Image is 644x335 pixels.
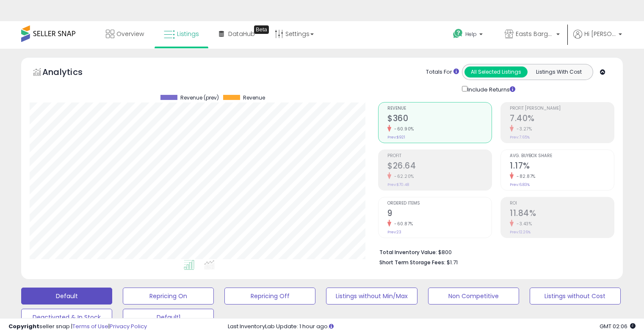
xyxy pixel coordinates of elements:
button: Listings With Cost [527,66,590,78]
a: Terms of Use [72,322,108,330]
h2: 11.84% [510,208,614,220]
span: Listings [177,30,199,38]
a: Overview [100,21,150,47]
small: Prev: $921 [387,135,405,140]
small: -60.90% [391,126,414,132]
button: Listings without Cost [530,288,621,305]
div: seller snap | | [8,323,147,331]
span: DataHub [228,30,255,38]
small: -3.43% [514,221,532,227]
span: Revenue [387,106,492,111]
button: All Selected Listings [464,66,528,78]
button: Deactivated & In Stock [21,309,112,326]
a: Help [446,22,491,48]
span: Help [465,30,477,38]
span: ROI [510,201,614,206]
h5: Analytics [42,66,99,80]
b: Total Inventory Value: [379,249,437,256]
a: Listings [158,21,205,47]
small: -62.20% [391,173,414,180]
h2: $26.64 [387,161,492,172]
i: Get Help [453,28,463,39]
span: Ordered Items [387,201,492,206]
small: -3.27% [514,126,532,132]
small: Prev: 7.65% [510,135,530,140]
div: Include Returns [456,84,525,94]
h2: $360 [387,114,492,125]
span: Overview [116,30,144,38]
h2: 1.17% [510,161,614,172]
span: Easts Bargains [516,30,554,38]
small: Prev: 23 [387,230,401,235]
small: -82.87% [514,173,536,180]
small: Prev: 6.83% [510,182,530,187]
small: Prev: $70.48 [387,182,409,187]
button: Default [21,288,112,305]
span: Revenue (prev) [180,95,219,101]
small: Prev: 12.26% [510,230,531,235]
button: Non Competitive [428,288,519,305]
button: Default1 [123,309,214,326]
h2: 9 [387,208,492,220]
small: -60.87% [391,221,413,227]
button: Repricing Off [224,288,315,305]
div: Tooltip anchor [254,25,269,34]
div: Totals For [426,68,459,76]
span: Profit [PERSON_NAME] [510,106,614,111]
span: Revenue [243,95,265,101]
span: Hi [PERSON_NAME] [584,30,616,38]
button: Repricing On [123,288,214,305]
button: Listings without Min/Max [326,288,417,305]
a: Hi [PERSON_NAME] [573,30,622,49]
span: Profit [387,154,492,158]
a: Privacy Policy [110,322,147,330]
a: DataHub [213,21,261,47]
a: Settings [268,21,320,47]
a: Easts Bargains [498,21,566,49]
strong: Copyright [8,322,39,330]
div: Last InventoryLab Update: 1 hour ago. [228,323,636,331]
span: $1.71 [447,258,458,266]
span: 2025-09-17 02:06 GMT [600,322,636,330]
li: $800 [379,246,608,257]
span: Avg. Buybox Share [510,154,614,158]
h2: 7.40% [510,114,614,125]
b: Short Term Storage Fees: [379,259,445,266]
